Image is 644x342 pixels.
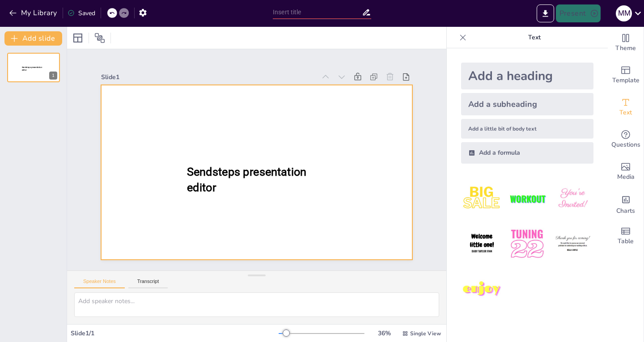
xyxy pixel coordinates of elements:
div: Add a subheading [461,93,593,115]
span: Table [618,236,634,246]
span: Text [619,108,632,118]
span: Sendsteps presentation editor [22,66,42,71]
div: 1 [49,72,57,80]
img: 5.jpeg [506,223,548,265]
img: 6.jpeg [552,223,593,265]
div: Add text boxes [608,91,644,123]
span: Questions [611,140,640,150]
span: Template [612,76,640,85]
span: Media [617,172,635,182]
div: Add a little bit of body text [461,119,593,139]
span: Theme [615,43,636,53]
button: My Library [7,6,61,20]
span: Position [94,33,105,43]
div: Slide 1 / 1 [71,329,279,338]
input: Insert title [273,6,362,19]
button: Speaker Notes [74,279,125,288]
button: Add slide [4,31,62,46]
button: M M [616,4,632,22]
span: Charts [616,206,635,216]
div: Add a formula [461,142,593,164]
div: Add images, graphics, shapes or video [608,156,644,188]
button: Present [556,4,601,22]
div: 36 % [373,329,395,338]
div: Add charts and graphs [608,188,644,220]
button: Transcript [128,279,168,288]
img: 2.jpeg [506,178,548,220]
p: Text [470,27,599,48]
div: M M [616,5,632,21]
img: 7.jpeg [461,269,503,310]
span: Single View [410,330,441,337]
div: Add ready made slides [608,59,644,91]
img: 4.jpeg [461,223,503,265]
span: Sendsteps presentation editor [187,165,306,194]
div: Layout [71,31,85,45]
div: Get real-time input from your audience [608,123,644,156]
div: Add a table [608,220,644,252]
img: 1.jpeg [461,178,503,220]
div: 1 [7,53,60,82]
div: Saved [68,9,95,17]
div: Change the overall theme [608,27,644,59]
img: 3.jpeg [552,178,593,220]
button: Export to PowerPoint [537,4,554,22]
div: Slide 1 [101,73,315,81]
div: Add a heading [461,63,593,89]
